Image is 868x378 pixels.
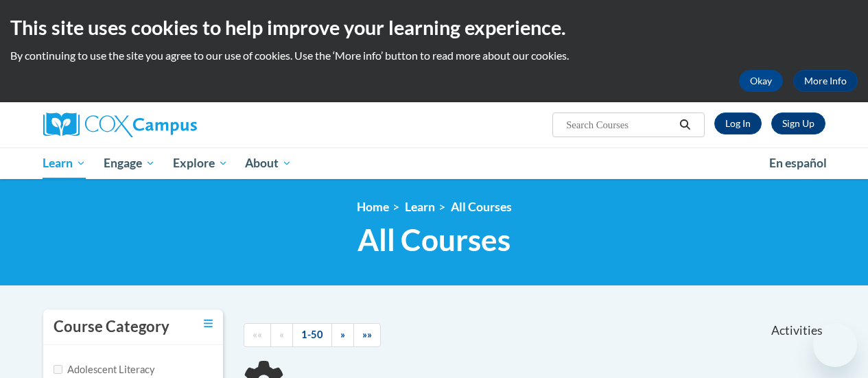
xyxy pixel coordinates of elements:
a: Toggle collapse [204,316,213,331]
span: All Courses [357,222,511,258]
a: Learn [405,200,435,214]
p: By continuing to use the site you agree to our use of cookies. Use the ‘More info’ button to read... [10,48,858,63]
span: «« [253,329,262,340]
a: 1-50 [292,323,332,347]
a: Begining [244,323,271,347]
a: Previous [270,323,293,347]
img: Cox Campus [43,113,197,137]
span: Learn [43,155,86,172]
span: About [245,155,292,172]
h3: Course Category [54,316,169,338]
a: All Courses [451,200,512,214]
div: Main menu [33,147,836,179]
span: Activities [771,323,823,338]
a: Register [771,113,825,134]
a: Cox Campus [43,113,290,137]
button: Okay [739,70,783,92]
a: About [236,147,301,179]
a: End [353,323,381,347]
a: Learn [34,147,95,179]
input: Search Courses [565,117,675,133]
span: Explore [173,155,228,172]
label: Adolescent Literacy [54,362,155,377]
a: Home [357,200,389,214]
a: More Info [793,70,858,92]
span: « [279,329,284,340]
span: » [340,329,345,340]
input: Checkbox for Options [54,365,62,374]
span: »» [362,329,372,340]
button: Search [675,117,695,133]
span: Engage [104,155,155,172]
h2: This site uses cookies to help improve your learning experience. [10,14,858,41]
a: Explore [164,147,237,179]
a: Log In [714,113,762,134]
span: En español [769,156,827,170]
iframe: Button to launch messaging window [813,323,857,367]
a: Next [331,323,354,347]
a: Engage [95,147,164,179]
a: En español [760,149,836,178]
